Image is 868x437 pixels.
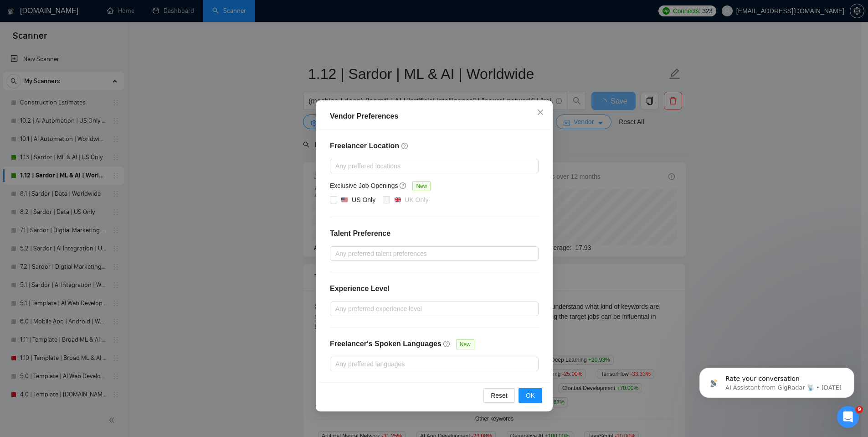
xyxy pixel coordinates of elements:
[528,100,553,125] button: Close
[330,181,398,191] h5: Exclusive Job Openings
[330,140,539,151] h4: Freelancer Location
[856,406,863,413] span: 9
[341,197,348,203] img: 🇺🇸
[483,388,515,403] button: Reset
[491,390,508,401] span: Reset
[401,142,408,150] span: question-circle
[330,338,442,349] h4: Freelancer's Spoken Languages
[537,109,544,116] span: close
[525,390,534,401] span: OK
[394,197,401,203] img: 🇬🇧
[330,283,390,294] h4: Experience Level
[405,195,428,205] div: UK Only
[400,182,407,189] span: question-circle
[352,195,375,205] div: US Only
[412,181,431,191] span: New
[837,406,859,428] iframe: Intercom live chat
[330,111,539,122] div: Vendor Preferences
[330,228,539,239] h4: Talent Preference
[518,388,542,403] button: OK
[456,339,474,349] span: New
[443,340,450,348] span: question-circle
[686,349,868,412] iframe: Intercom notifications message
